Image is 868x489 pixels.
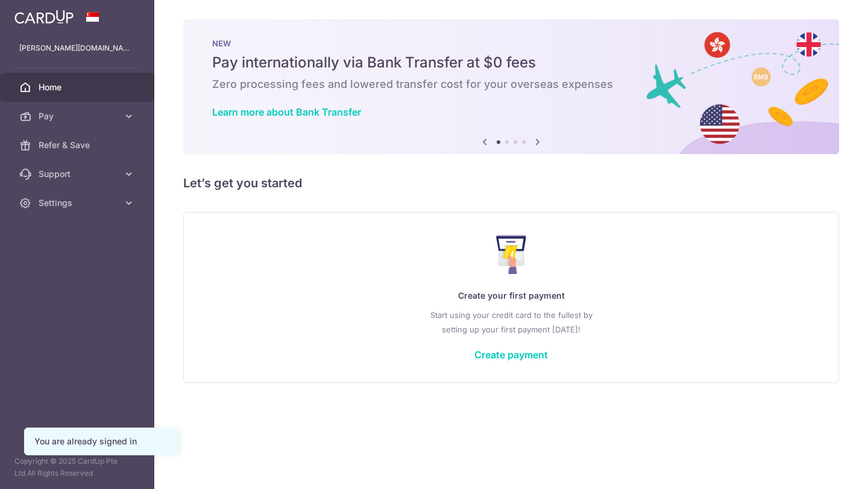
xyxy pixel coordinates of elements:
[183,173,839,193] h5: Let’s get you started
[212,53,810,72] h5: Pay internationally via Bank Transfer at $0 fees
[496,235,527,274] img: Make Payment
[212,77,810,92] h6: Zero processing fees and lowered transfer cost for your overseas expenses
[474,349,548,361] a: Create payment
[39,168,118,180] span: Support
[39,197,118,209] span: Settings
[39,81,118,93] span: Home
[208,308,814,337] p: Start using your credit card to the fullest by setting up your first payment [DATE]!
[39,110,118,122] span: Pay
[212,39,810,48] p: NEW
[14,10,74,24] img: CardUp
[208,288,814,303] p: Create your first payment
[39,139,118,151] span: Refer & Save
[34,435,168,447] div: You are already signed in
[212,106,361,118] a: Learn more about Bank Transfer
[183,19,839,154] img: Bank transfer banner
[19,42,135,54] p: [PERSON_NAME][DOMAIN_NAME][EMAIL_ADDRESS][PERSON_NAME][DOMAIN_NAME]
